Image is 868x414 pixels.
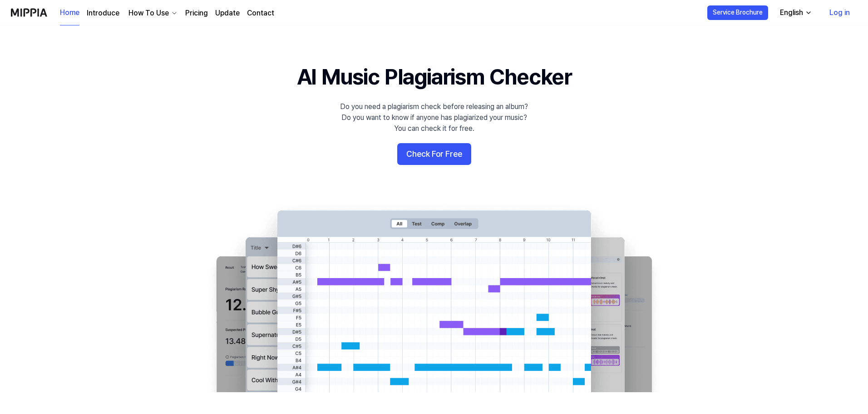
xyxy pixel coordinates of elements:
[297,62,572,92] h1: AI Music Plagiarism Checker
[127,8,178,19] button: How To Use
[778,7,805,18] div: English
[87,8,119,19] a: Introduce
[198,201,670,392] img: main Image
[247,8,274,19] a: Contact
[773,4,818,22] button: English
[707,5,768,20] button: Service Brochure
[215,8,240,19] a: Update
[397,143,471,165] button: Check For Free
[127,8,171,19] div: How To Use
[60,0,79,25] a: Home
[340,101,528,134] div: Do you need a plagiarism check before releasing an album? Do you want to know if anyone has plagi...
[185,8,208,19] a: Pricing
